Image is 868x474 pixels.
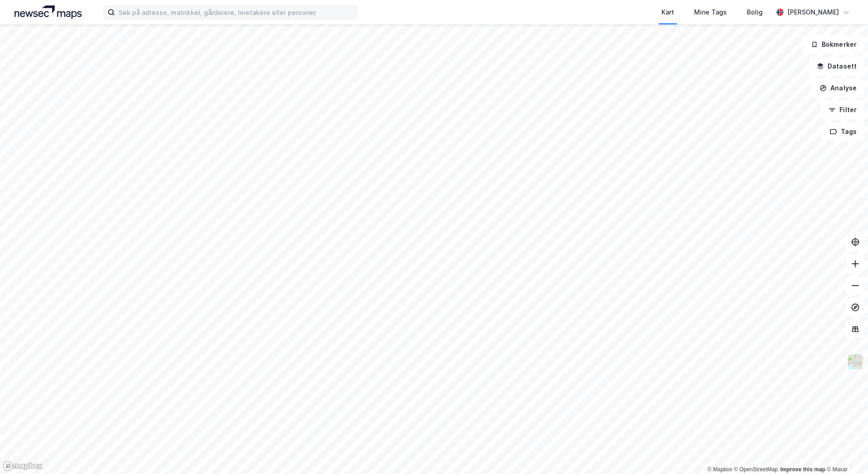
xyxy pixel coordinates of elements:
a: OpenStreetMap [734,466,778,473]
button: Bokmerker [803,35,864,54]
a: Improve this map [780,466,825,473]
button: Filter [821,101,864,119]
div: Kart [661,7,674,18]
button: Datasett [809,57,864,75]
div: Kontrollprogram for chat [823,430,868,474]
div: [PERSON_NAME] [787,7,839,18]
a: Mapbox [707,466,732,473]
button: Analyse [812,79,864,97]
iframe: Chat Widget [823,430,868,474]
div: Mine Tags [694,7,727,18]
input: Søk på adresse, matrikkel, gårdeiere, leietakere eller personer [115,5,357,19]
a: Mapbox homepage [3,461,43,471]
img: Z [847,353,864,370]
img: logo.a4113a55bc3d86da70a041830d287a7e.svg [15,5,82,19]
button: Tags [822,123,864,141]
div: Bolig [747,7,763,18]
